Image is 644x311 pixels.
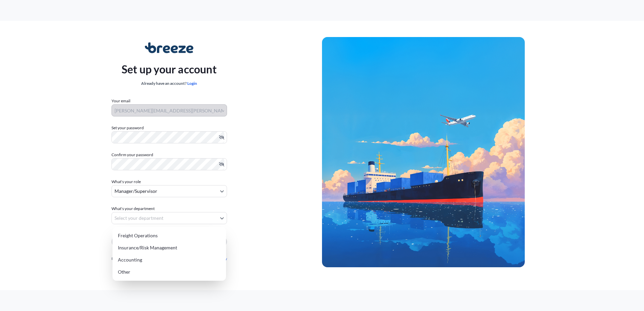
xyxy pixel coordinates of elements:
[219,162,224,167] button: Hide password
[115,254,223,266] div: Accounting
[115,242,223,254] div: Insurance/Risk Management
[115,230,223,242] div: Freight Operations
[219,135,224,140] button: Hide password
[115,266,223,278] div: Other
